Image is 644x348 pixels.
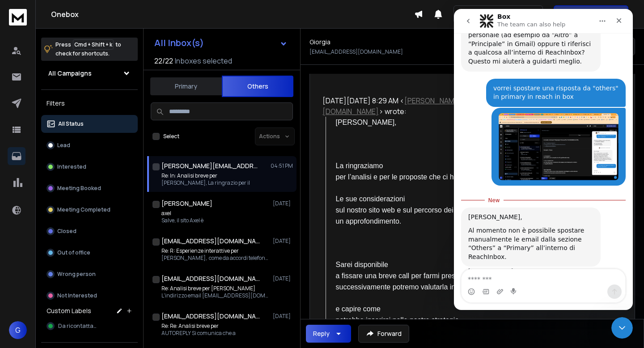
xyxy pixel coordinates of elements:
p: Wrong person [57,271,96,278]
button: All Campaigns [41,64,138,82]
h3: Filters [41,97,138,110]
h1: [PERSON_NAME][EMAIL_ADDRESS][DOMAIN_NAME] [161,161,260,170]
button: Get Free Credits [554,5,628,23]
p: AUTOREPLY Si comunica che a [161,330,236,337]
div: [PERSON_NAME],Al momento non è possibile spostare manualmente le email dalla sezione “Others” a “... [7,199,147,258]
span: Da ricontattare [58,323,98,330]
img: logo [9,9,27,25]
p: [DATE] [273,200,293,207]
p: L'indirizzo email [EMAIL_ADDRESS][DOMAIN_NAME] è stato [161,292,269,299]
button: Interested [41,158,138,176]
span: 22 / 22 [154,55,173,66]
p: Lead [57,142,70,149]
div: Giorgia says… [7,99,172,184]
p: Re: R: Esperienze interattive per [161,247,269,255]
button: Out of office [41,244,138,262]
p: Closed [57,228,76,235]
iframe: Intercom live chat [454,9,633,310]
button: Lead [41,136,138,154]
p: Interested [57,163,86,170]
button: Meeting Completed [41,201,138,219]
button: Da ricontattare [41,317,138,335]
button: Reply [306,325,351,343]
p: All Status [58,120,84,127]
button: Not Interested [41,287,138,305]
div: Reply [313,329,330,338]
button: G [9,321,27,339]
button: Emoji picker [14,279,21,286]
div: New messages divider [7,191,172,191]
p: [PERSON_NAME], come da accordi telefonici, [161,255,269,262]
p: 04:51 PM [271,162,293,170]
div: vorrei spostare una risposta da "others" in primary in reach in box [39,75,165,93]
p: Press to check for shortcuts. [55,40,121,58]
label: Select [163,133,179,140]
p: Re: In: Analisi breve per [161,172,250,179]
button: Meeting Booked [41,179,138,197]
p: [DATE] [273,275,293,282]
div: [PERSON_NAME], [14,204,140,213]
p: Meeting Completed [57,206,110,213]
h1: Giorgia [309,38,330,47]
div: Al momento non è possibile spostare manualmente le email dalla sezione “Others” a “Primary” all’i... [14,217,140,252]
div: [DATE][DATE] 8:29 AM < > wrote: [322,95,584,117]
button: All Inbox(s) [147,34,295,52]
h1: Onebox [51,9,414,20]
span: Cmd + Shift + k [73,39,114,50]
h3: Inboxes selected [175,55,232,66]
span: La ringraziamo per l’analisi e per le proposte che ci ha gentilmente inviato. [336,162,521,181]
button: Primary [150,76,222,96]
button: Send a message… [153,276,168,290]
h1: All Inbox(s) [154,38,204,47]
span: [PERSON_NAME], [336,119,397,126]
a: [PERSON_NAME][EMAIL_ADDRESS][DOMAIN_NAME] [322,96,524,116]
p: [DATE] [273,238,293,245]
button: Closed [41,222,138,240]
p: [PERSON_NAME], La ringrazio per il [161,179,250,187]
p: [EMAIL_ADDRESS][DOMAIN_NAME] [309,48,403,55]
span: Sarei disponibile a fissare una breve call per farmi presentare nel dettaglio la vostra soluzione... [336,261,580,291]
h1: [PERSON_NAME] [161,199,212,208]
p: axel [161,210,203,217]
span: e capire come potrebbe inserirsi nelle nostre strategie. [336,305,461,324]
h3: Custom Labels [47,306,91,315]
button: Start recording [57,279,64,286]
h1: All Campaigns [48,69,92,78]
button: Forward [358,325,409,343]
h1: [EMAIL_ADDRESS][DOMAIN_NAME] [161,312,260,321]
button: Wrong person [41,265,138,283]
div: Giorgia says… [7,70,172,99]
button: Others [222,76,293,97]
p: Re: Analisi breve per [PERSON_NAME] [161,285,269,292]
p: [DATE] [273,313,293,320]
iframe: Intercom live chat [611,317,633,339]
button: Upload attachment [42,279,50,286]
button: All Status [41,115,138,133]
p: Not Interested [57,292,97,299]
div: vorrei spostare una risposta da "others" in primary in reach in box [32,70,172,98]
textarea: Message… [8,260,171,276]
p: Meeting Booked [57,185,101,192]
p: Re: Re: Analisi breve per [161,323,236,330]
p: Salve, il sito Axel è [161,217,203,224]
h1: [EMAIL_ADDRESS][DOMAIN_NAME] [161,274,260,283]
span: Le sue considerazioni sul nostro sito web e sul percorso dei prospect sono interessanti e meritan... [336,195,575,225]
div: Raj says… [7,199,172,277]
p: Out of office [57,249,90,256]
h1: [EMAIL_ADDRESS][DOMAIN_NAME] [161,237,260,246]
button: Gif picker [28,279,35,286]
